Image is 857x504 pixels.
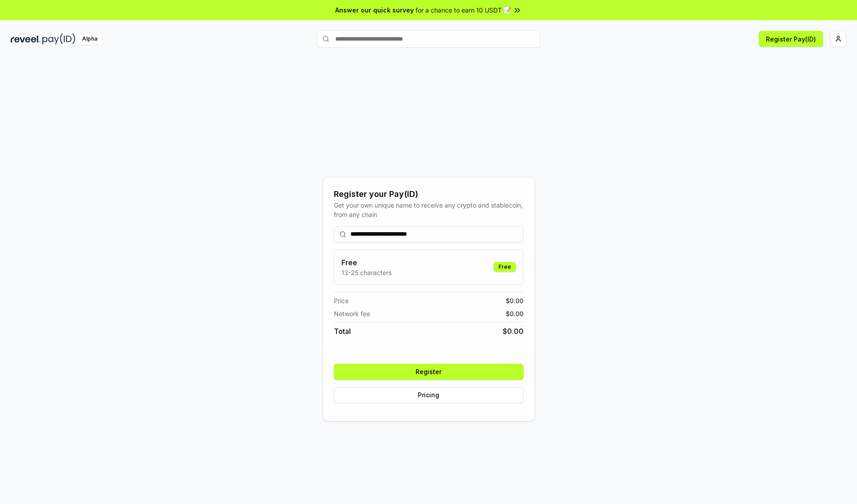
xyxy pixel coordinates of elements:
[494,262,516,272] div: Free
[335,5,414,15] span: Answer our quick survey
[334,188,524,200] div: Register your Pay(ID)
[334,326,351,337] span: Total
[334,309,370,318] span: Network fee
[11,33,41,45] img: reveel_dark
[503,326,524,337] span: $ 0.00
[334,387,524,403] button: Pricing
[334,364,524,380] button: Register
[341,268,391,277] p: 13-25 characters
[506,309,524,318] span: $ 0.00
[759,31,823,47] button: Register Pay(ID)
[416,5,511,15] span: for a chance to earn 10 USDT 📝
[334,200,524,219] div: Get your own unique name to receive any crypto and stablecoin, from any chain
[341,257,391,268] h3: Free
[334,296,349,305] span: Price
[506,296,524,305] span: $ 0.00
[77,33,102,45] div: Alpha
[42,33,75,45] img: pay_id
